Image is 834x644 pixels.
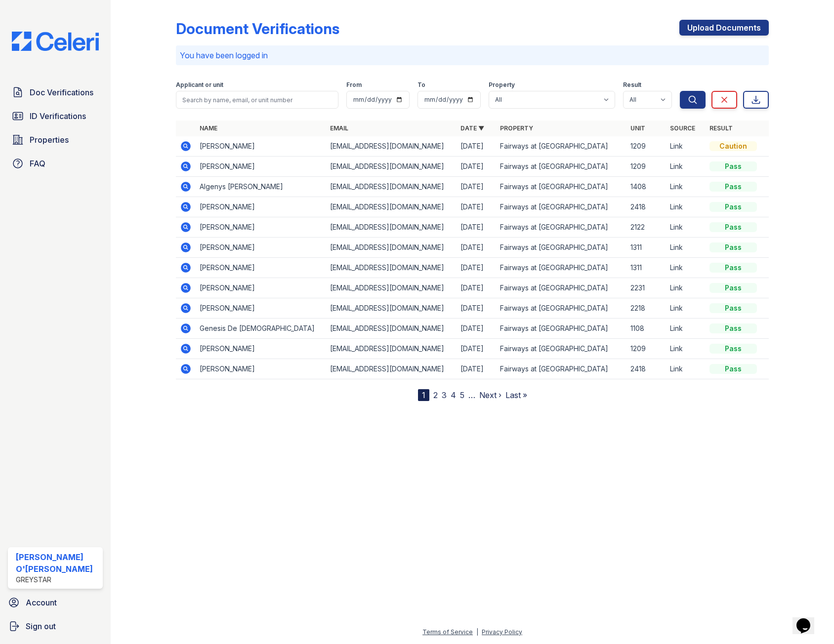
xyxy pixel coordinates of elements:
button: Sign out [4,616,107,636]
td: Algenys [PERSON_NAME] [196,177,326,197]
img: CE_Logo_Blue-a8612792a0a2168367f1c8372b55b34899dd931a85d93a1a3d3e32e68fde9ad4.png [4,32,107,51]
a: Result [709,124,733,132]
div: Pass [709,161,757,171]
td: [PERSON_NAME] [196,238,326,258]
p: You have been logged in [180,49,765,61]
div: [PERSON_NAME] O'[PERSON_NAME] [16,551,99,575]
td: [EMAIL_ADDRESS][DOMAIN_NAME] [326,298,457,319]
label: To [417,81,425,89]
div: Pass [709,202,757,212]
a: Unit [630,124,645,132]
a: Source [670,124,695,132]
td: 1108 [626,319,666,339]
td: [PERSON_NAME] [196,359,326,379]
a: Property [500,124,533,132]
td: 2231 [626,278,666,298]
td: [PERSON_NAME] [196,157,326,177]
label: From [346,81,362,89]
a: ID Verifications [8,106,103,126]
td: Fairways at [GEOGRAPHIC_DATA] [496,177,626,197]
td: [DATE] [457,177,496,197]
td: Link [666,339,706,359]
a: Doc Verifications [8,82,103,102]
div: Pass [709,222,757,232]
a: Terms of Service [422,628,473,636]
a: 4 [451,390,456,400]
td: Link [666,319,706,339]
td: [DATE] [457,298,496,319]
td: Fairways at [GEOGRAPHIC_DATA] [496,197,626,217]
td: [DATE] [457,157,496,177]
div: | [476,628,478,636]
td: 1209 [626,339,666,359]
td: 2418 [626,197,666,217]
td: Link [666,238,706,258]
td: [EMAIL_ADDRESS][DOMAIN_NAME] [326,157,457,177]
td: [EMAIL_ADDRESS][DOMAIN_NAME] [326,217,457,238]
td: [EMAIL_ADDRESS][DOMAIN_NAME] [326,238,457,258]
div: Pass [709,344,757,354]
td: Fairways at [GEOGRAPHIC_DATA] [496,157,626,177]
a: 5 [460,390,464,400]
a: Account [4,593,107,612]
span: ID Verifications [30,110,86,122]
label: Result [623,81,641,89]
div: Caution [709,141,757,151]
td: Link [666,197,706,217]
td: [PERSON_NAME] [196,197,326,217]
td: Link [666,136,706,157]
td: [DATE] [457,217,496,238]
td: Link [666,177,706,197]
td: Fairways at [GEOGRAPHIC_DATA] [496,359,626,379]
a: Properties [8,130,103,150]
span: FAQ [30,158,45,169]
div: Pass [709,182,757,192]
td: Fairways at [GEOGRAPHIC_DATA] [496,319,626,339]
span: Doc Verifications [30,86,93,98]
td: Fairways at [GEOGRAPHIC_DATA] [496,238,626,258]
a: Date ▼ [460,124,484,132]
td: Link [666,217,706,238]
div: Pass [709,283,757,293]
td: 2418 [626,359,666,379]
td: 1408 [626,177,666,197]
td: 1311 [626,258,666,278]
a: Next › [479,390,501,400]
td: Fairways at [GEOGRAPHIC_DATA] [496,217,626,238]
td: Fairways at [GEOGRAPHIC_DATA] [496,339,626,359]
td: [DATE] [457,136,496,157]
td: [EMAIL_ADDRESS][DOMAIN_NAME] [326,258,457,278]
td: Fairways at [GEOGRAPHIC_DATA] [496,278,626,298]
span: … [468,389,475,401]
td: 1209 [626,136,666,157]
span: Properties [30,134,69,146]
td: [PERSON_NAME] [196,278,326,298]
div: Greystar [16,575,99,585]
td: Fairways at [GEOGRAPHIC_DATA] [496,136,626,157]
td: [EMAIL_ADDRESS][DOMAIN_NAME] [326,339,457,359]
a: Email [330,124,348,132]
td: [PERSON_NAME] [196,298,326,319]
td: Link [666,157,706,177]
div: Pass [709,242,757,252]
td: [PERSON_NAME] [196,339,326,359]
input: Search by name, email, or unit number [176,91,338,109]
td: Link [666,359,706,379]
td: [EMAIL_ADDRESS][DOMAIN_NAME] [326,359,457,379]
td: 2218 [626,298,666,319]
td: Link [666,278,706,298]
div: 1 [418,389,429,401]
label: Property [489,81,515,89]
td: [DATE] [457,359,496,379]
td: [DATE] [457,258,496,278]
td: Fairways at [GEOGRAPHIC_DATA] [496,298,626,319]
a: FAQ [8,154,103,173]
div: Pass [709,263,757,273]
td: [DATE] [457,319,496,339]
td: [PERSON_NAME] [196,258,326,278]
td: [PERSON_NAME] [196,136,326,157]
td: [EMAIL_ADDRESS][DOMAIN_NAME] [326,319,457,339]
label: Applicant or unit [176,81,223,89]
a: 3 [442,390,447,400]
td: [DATE] [457,238,496,258]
